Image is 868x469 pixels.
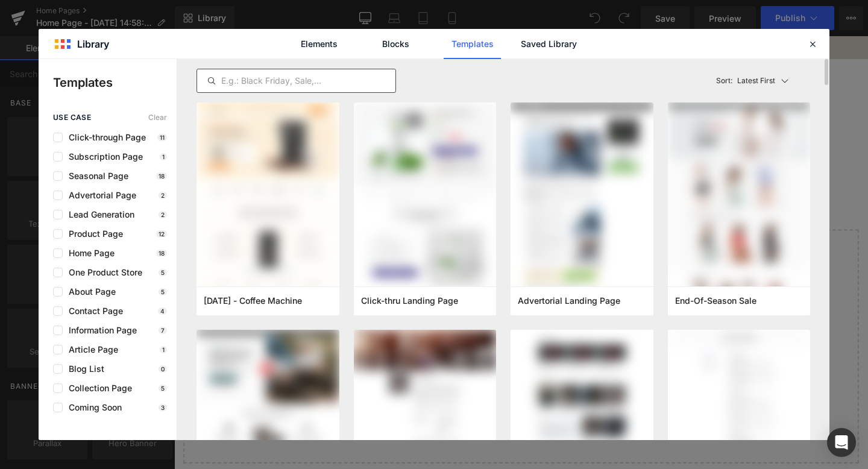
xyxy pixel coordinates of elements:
input: SEARCH [81,53,262,77]
a: Templates [444,29,501,59]
a: 3 for 2 [521,106,565,142]
span: Advertorial Landing Page [518,295,620,306]
span: Subscription Page [63,152,143,162]
p: 5 [159,288,167,295]
p: 7 [159,327,167,334]
span: About Page [63,287,116,297]
span: One Product Store [63,268,142,277]
span: Lead Generation [63,210,134,219]
a: Nyheter [233,106,283,142]
span: Article Page [63,345,118,354]
p: 1 [160,346,167,353]
a: Synstest [176,106,231,142]
span: Advertorial Page [63,190,136,200]
span: Home Page [63,248,115,258]
p: 18 [156,250,167,257]
p: 4 [158,307,167,315]
a: ACCOUNT [544,57,603,73]
p: 0 [159,365,167,373]
p: Templates [53,74,177,92]
span: Contact Page [63,306,123,316]
p: 100% norsk design - frakt i [GEOGRAPHIC_DATA] 50kr [75,3,654,21]
p: 18 [156,172,167,180]
span: Coming Soon [63,403,122,412]
span: 0 [640,58,646,71]
p: 5 [159,385,167,392]
p: 2 [159,211,167,218]
div: Open Intercom Messenger [827,428,856,457]
p: 1 [160,153,167,160]
a: Saved Library [520,29,577,59]
p: Latest First [737,75,775,86]
span: End-Of-Season Sale [675,295,756,306]
input: E.g.: Black Friday, Sale,... [197,74,395,88]
a: Om Oss [417,106,465,142]
p: Start building your page [29,231,700,246]
p: or Drag & Drop elements from left sidebar [29,412,700,421]
span: Click-through Page [63,133,146,142]
p: 11 [157,134,167,141]
p: 2 [159,192,167,199]
span: CART [615,58,640,71]
a: CART0 [615,57,646,73]
span: Sort: [716,77,732,85]
p: 3 [159,404,167,411]
span: Seasonal Page [63,171,128,181]
span: Thanksgiving - Coffee Machine [204,295,302,306]
button: Latest FirstSort:Latest First [711,69,811,93]
span: Information Page [63,326,137,335]
span: Clear [148,113,167,122]
span: Click-thru Landing Page [361,295,458,306]
span: Collection Page [63,383,132,393]
span: Blog List [63,364,104,374]
p: 12 [156,230,167,238]
span: ACCOUNT [544,58,590,71]
img: Kaibosh Eyewear [297,30,430,99]
a: Butikker [360,106,415,142]
a: Explore Template [310,379,419,403]
a: Produkter [285,105,358,142]
span: Product Page [63,229,123,239]
a: Kontakt [467,106,519,142]
a: Elements [291,29,348,59]
a: Blocks [367,29,424,59]
span: use case [53,113,91,122]
p: 5 [159,269,167,276]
